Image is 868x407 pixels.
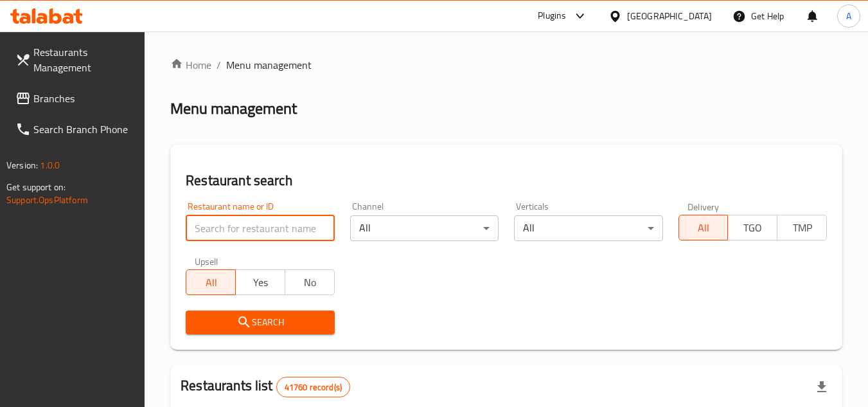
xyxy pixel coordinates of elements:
[806,372,837,402] div: Export file
[627,9,712,23] div: [GEOGRAPHIC_DATA]
[170,98,297,119] h2: Menu management
[33,91,135,106] span: Branches
[6,192,88,208] a: Support.OpsPlatform
[181,376,350,397] h2: Restaurants list
[186,171,827,190] h2: Restaurant search
[235,269,285,295] button: Yes
[186,215,334,241] input: Search for restaurant name or ID..
[678,215,729,240] button: All
[217,57,221,73] li: /
[40,157,60,174] span: 1.0.0
[277,381,350,393] span: 41760 record(s)
[290,273,330,292] span: No
[350,215,499,241] div: All
[684,219,723,237] span: All
[196,314,324,330] span: Search
[285,269,335,295] button: No
[777,215,827,240] button: TMP
[33,122,135,137] span: Search Branch Phone
[276,377,350,397] div: Total records count
[33,44,135,75] span: Restaurants Management
[170,57,842,73] nav: breadcrumb
[241,273,280,292] span: Yes
[733,219,772,237] span: TGO
[5,37,145,83] a: Restaurants Management
[170,57,211,73] a: Home
[191,273,231,292] span: All
[846,9,851,23] span: A
[6,157,38,174] span: Version:
[727,215,777,240] button: TGO
[5,114,145,145] a: Search Branch Phone
[783,219,822,237] span: TMP
[6,179,66,195] span: Get support on:
[687,202,720,211] label: Delivery
[5,83,145,114] a: Branches
[186,269,236,295] button: All
[186,311,334,334] button: Search
[514,215,662,241] div: All
[226,57,312,73] span: Menu management
[538,8,566,24] div: Plugins
[195,257,218,266] label: Upsell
